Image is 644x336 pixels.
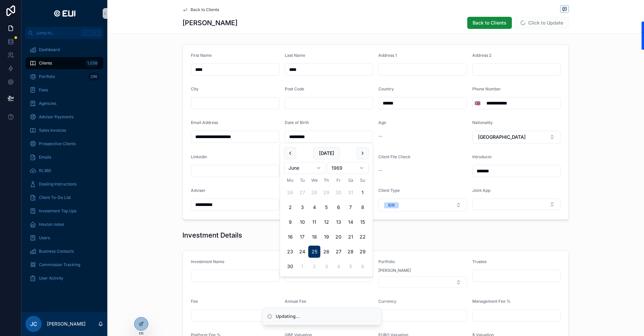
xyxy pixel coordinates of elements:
button: Thursday, 12 June 1969 [320,216,332,228]
span: Sales Invoices [39,128,66,133]
span: Phone Number [472,86,501,91]
span: Hoxton notes [39,222,64,227]
button: Saturday, 14 June 1969 [344,216,357,228]
span: Ctrl [81,30,93,36]
span: Client File Check [378,154,411,159]
button: Friday, 6 June 1969 [332,201,344,213]
span: Back to Clients [191,7,219,12]
span: Address 2 [472,53,491,58]
button: Wednesday, 2 July 1969 [308,260,320,272]
span: RL360 [39,168,51,173]
button: Wednesday, 4 June 1969 [308,201,320,213]
button: Sunday, 22 June 1969 [357,231,369,243]
span: Users [39,235,50,241]
button: Back to Clients [467,17,512,29]
a: Agencies [25,97,103,110]
p: [PERSON_NAME] [47,321,86,327]
span: Emails [39,155,51,160]
span: Introducer [472,154,492,159]
span: Client To-Do List [39,195,71,200]
button: Select Button [472,199,561,210]
button: Wednesday, 28 May 1969 [308,186,320,199]
span: Nationality [472,120,493,125]
img: App logo [51,8,77,19]
button: Sunday, 6 July 1969 [357,260,369,272]
span: First Name [191,53,212,58]
span: Business Contacts [39,249,74,254]
span: Address 1 [378,53,397,58]
span: Back to Clients [473,19,506,26]
span: Currency [378,299,396,304]
span: [PERSON_NAME] [378,268,411,273]
button: Monday, 30 June 1969 [284,260,296,272]
button: Tuesday, 27 May 1969 [296,186,308,199]
button: Select Button [378,277,467,288]
button: Sunday, 8 June 1969 [357,201,369,213]
span: -- [378,167,382,174]
button: Tuesday, 24 June 1969 [296,246,308,258]
button: Monday, 26 May 1969 [284,186,296,199]
button: Tuesday, 3 June 1969 [296,201,308,213]
button: Tuesday, 10 June 1969 [296,216,308,228]
a: User Activity [25,272,103,284]
button: Saturday, 7 June 1969 [344,201,357,213]
span: Email Address [191,120,218,125]
a: Dealing Instructions [25,178,103,190]
a: Business Contacts [25,245,103,257]
a: Investment Top Ups [25,205,103,217]
a: Portfolio296 [25,71,103,83]
th: Wednesday [308,177,320,184]
button: Sunday, 1 June 1969 [357,186,369,199]
span: Commission Tracking [39,262,80,267]
span: Investment Top Ups [39,208,76,214]
span: Portfolio [378,259,395,264]
button: Thursday, 29 May 1969 [320,186,332,199]
button: Saturday, 5 July 1969 [344,260,357,272]
span: Linkedin [191,154,207,159]
button: Sunday, 15 June 1969 [357,216,369,228]
a: Emails [25,151,103,163]
button: Thursday, 26 June 1969 [320,246,332,258]
button: Select Button [473,97,482,109]
button: Thursday, 3 July 1969 [320,260,332,272]
button: Monday, 23 June 1969 [284,246,296,258]
a: Advisor Payments [25,111,103,123]
span: JC [30,320,37,328]
th: Sunday [357,177,369,184]
div: Updating... [276,313,300,320]
span: Country [378,86,394,91]
span: Date of Birth [285,120,309,125]
th: Monday [284,177,296,184]
button: Saturday, 31 May 1969 [344,186,357,199]
button: Monday, 2 June 1969 [284,201,296,213]
span: Age [378,120,386,125]
th: Tuesday [296,177,308,184]
span: Advisor Payments [39,114,73,120]
span: Portfolio [39,74,55,79]
span: City [191,86,199,91]
span: Investment Name [191,259,224,264]
button: Wednesday, 25 June 1969, selected [308,246,320,258]
button: Tuesday, 1 July 1969 [296,260,308,272]
span: Fees [39,87,48,93]
button: Saturday, 28 June 1969 [344,246,357,258]
span: Adviser [191,188,206,193]
h1: [PERSON_NAME] [182,18,237,28]
button: Friday, 27 June 1969 [332,246,344,258]
button: Thursday, 19 June 1969 [320,231,332,243]
a: Hoxton notes [25,218,103,230]
a: Clients1,058 [25,57,103,69]
span: Agencies [39,101,56,106]
button: Wednesday, 18 June 1969 [308,231,320,243]
button: Saturday, 21 June 1969 [344,231,357,243]
span: 🇬🇧 [475,100,480,107]
span: Annual Fee [285,299,306,304]
button: Friday, 4 July 1969 [332,260,344,272]
a: Fees [25,84,103,96]
button: Monday, 9 June 1969 [284,216,296,228]
span: Management Fee % [472,299,511,304]
button: Jump to...CtrlK [25,27,103,39]
span: Fee [191,299,198,304]
a: Client To-Do List [25,192,103,204]
h1: Investment Details [182,230,242,240]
